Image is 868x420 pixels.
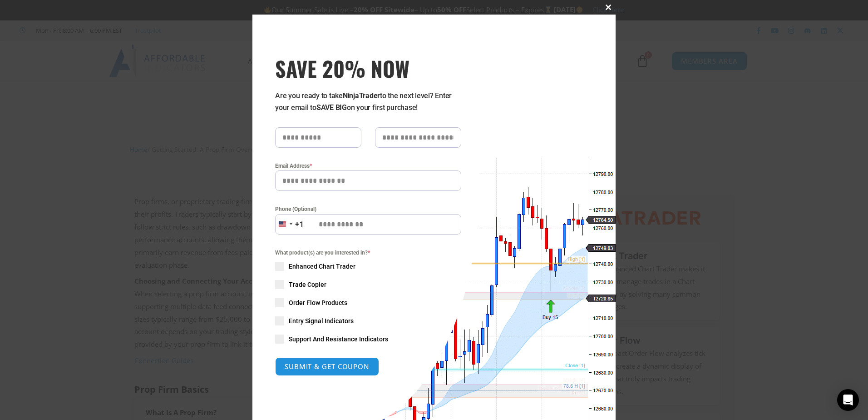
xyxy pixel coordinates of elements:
label: Entry Signal Indicators [275,316,461,325]
label: Support And Resistance Indicators [275,335,461,344]
span: What product(s) are you interested in? [275,248,461,257]
label: Trade Copier [275,280,461,289]
div: Open Intercom Messenger [837,389,859,411]
label: Email Address [275,161,461,170]
span: Support And Resistance Indicators [289,335,388,344]
label: Enhanced Chart Trader [275,262,461,271]
span: SAVE 20% NOW [275,55,461,81]
strong: NinjaTrader [343,91,380,100]
div: +1 [295,219,304,230]
span: Trade Copier [289,280,326,289]
p: Are you ready to take to the next level? Enter your email to on your first purchase! [275,90,461,114]
label: Order Flow Products [275,298,461,307]
span: Enhanced Chart Trader [289,262,355,271]
strong: SAVE BIG [316,103,347,112]
button: SUBMIT & GET COUPON [275,357,379,376]
button: Selected country [275,214,304,235]
span: Entry Signal Indicators [289,316,354,325]
span: Order Flow Products [289,298,347,307]
label: Phone (Optional) [275,205,461,214]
